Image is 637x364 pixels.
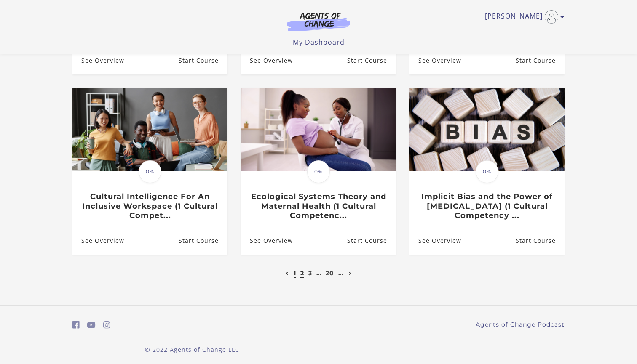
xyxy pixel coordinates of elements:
a: Ecological Systems Theory and Maternal Health (1 Cultural Competenc...: See Overview [241,227,293,255]
a: Agents of Change Podcast [476,320,565,329]
h3: Cultural Intelligence For An Inclusive Workspace (1 Cultural Compet... [81,192,218,221]
a: https://www.instagram.com/agentsofchangeprep/ (Open in a new window) [103,319,110,331]
a: Resiliency as a Helping Professional (1 General CE Credit): Resume Course [347,47,396,74]
a: Resiliency as a Helping Professional (1 General CE Credit): See Overview [241,47,293,74]
a: 1 [294,269,296,277]
a: 3 [308,269,312,277]
a: Next page [347,269,354,277]
a: Best Practices for Clinical Care with Asian Americans (1 Cultural C...: See Overview [72,47,124,74]
a: … [316,269,321,277]
h3: Ecological Systems Theory and Maternal Health (1 Cultural Competenc... [250,192,387,221]
a: Implicit Bias and the Power of Peer Support (1 Cultural Competency ...: See Overview [409,227,461,255]
i: https://www.facebook.com/groups/aswbtestprep (Open in a new window) [72,321,80,329]
a: … [338,269,343,277]
a: My Dashboard [293,37,345,47]
a: https://www.facebook.com/groups/aswbtestprep (Open in a new window) [72,319,80,331]
i: https://www.youtube.com/c/AgentsofChangeTestPrepbyMeaganMitchell (Open in a new window) [87,321,96,329]
h3: Implicit Bias and the Power of [MEDICAL_DATA] (1 Cultural Competency ... [418,192,555,221]
a: 20 [326,269,334,277]
a: Anger Management (1 General CE Credit): See Overview [409,47,461,74]
p: © 2022 Agents of Change LLC [72,345,312,354]
img: Agents of Change Logo [278,12,359,31]
a: 2 [300,269,304,277]
a: Implicit Bias and the Power of Peer Support (1 Cultural Competency ...: Resume Course [516,227,565,255]
a: Anger Management (1 General CE Credit): Resume Course [516,47,565,74]
span: 0% [307,160,330,183]
a: Cultural Intelligence For An Inclusive Workspace (1 Cultural Compet...: See Overview [72,227,124,255]
a: Toggle menu [485,10,560,24]
a: Cultural Intelligence For An Inclusive Workspace (1 Cultural Compet...: Resume Course [179,227,227,255]
i: https://www.instagram.com/agentsofchangeprep/ (Open in a new window) [103,321,110,329]
a: Best Practices for Clinical Care with Asian Americans (1 Cultural C...: Resume Course [179,47,227,74]
a: Ecological Systems Theory and Maternal Health (1 Cultural Competenc...: Resume Course [347,227,396,255]
span: 0% [476,160,498,183]
a: https://www.youtube.com/c/AgentsofChangeTestPrepbyMeaganMitchell (Open in a new window) [87,319,96,331]
span: 0% [139,160,161,183]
